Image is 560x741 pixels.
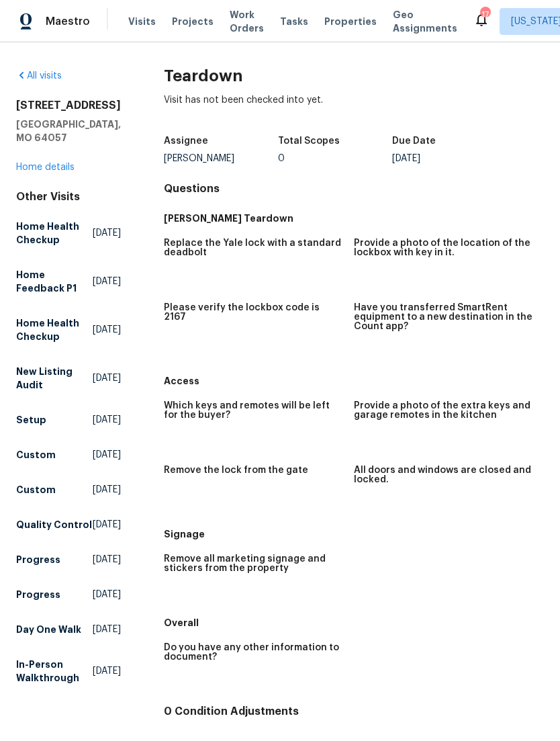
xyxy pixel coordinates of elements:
[16,263,121,300] a: Home Feedback P1[DATE]
[230,8,264,35] span: Work Orders
[93,372,121,385] span: [DATE]
[16,214,121,252] a: Home Health Checkup[DATE]
[392,136,436,146] h5: Due Date
[164,705,544,718] h4: 0 Condition Adjustments
[164,154,278,163] div: [PERSON_NAME]
[354,466,533,484] h5: All doors and windows are closed and locked.
[128,15,156,28] span: Visits
[324,15,377,28] span: Properties
[16,359,121,397] a: New Listing Audit[DATE]
[164,303,343,322] h5: Please verify the lockbox code is 2167
[16,553,60,566] h5: Progress
[164,212,544,225] h5: [PERSON_NAME] Teardown
[172,15,214,28] span: Projects
[93,448,121,462] span: [DATE]
[164,93,544,128] div: Visit has not been checked into yet.
[164,374,544,388] h5: Access
[16,582,121,607] a: Progress[DATE]
[16,163,75,172] a: Home details
[278,154,392,163] div: 0
[46,15,90,28] span: Maestro
[16,548,121,572] a: Progress[DATE]
[278,136,340,146] h5: Total Scopes
[393,8,457,35] span: Geo Assignments
[16,518,92,531] h5: Quality Control
[93,588,121,601] span: [DATE]
[93,623,121,636] span: [DATE]
[16,652,121,690] a: In-Person Walkthrough[DATE]
[16,408,121,432] a: Setup[DATE]
[16,448,56,462] h5: Custom
[480,8,489,21] div: 17
[16,443,121,467] a: Custom[DATE]
[16,365,93,392] h5: New Listing Audit
[164,554,343,573] h5: Remove all marketing signage and stickers from the property
[16,658,93,685] h5: In-Person Walkthrough
[16,513,121,537] a: Quality Control[DATE]
[354,238,533,257] h5: Provide a photo of the location of the lockbox with key in it.
[93,483,121,496] span: [DATE]
[16,99,121,112] h2: [STREET_ADDRESS]
[16,617,121,642] a: Day One Walk[DATE]
[16,268,93,295] h5: Home Feedback P1
[93,226,121,240] span: [DATE]
[280,17,308,26] span: Tasks
[354,401,533,420] h5: Provide a photo of the extra keys and garage remotes in the kitchen
[93,323,121,337] span: [DATE]
[164,401,343,420] h5: Which keys and remotes will be left for the buyer?
[164,136,208,146] h5: Assignee
[164,69,544,83] h2: Teardown
[93,664,121,678] span: [DATE]
[16,71,62,81] a: All visits
[16,220,93,247] h5: Home Health Checkup
[16,413,46,427] h5: Setup
[164,238,343,257] h5: Replace the Yale lock with a standard deadbolt
[164,527,544,541] h5: Signage
[164,616,544,629] h5: Overall
[354,303,533,331] h5: Have you transferred SmartRent equipment to a new destination in the Count app?
[16,478,121,502] a: Custom[DATE]
[16,118,121,144] h5: [GEOGRAPHIC_DATA], MO 64057
[93,518,121,531] span: [DATE]
[93,553,121,566] span: [DATE]
[93,413,121,427] span: [DATE]
[16,483,56,496] h5: Custom
[16,316,93,343] h5: Home Health Checkup
[164,466,308,475] h5: Remove the lock from the gate
[16,623,81,636] h5: Day One Walk
[16,190,121,204] div: Other Visits
[93,275,121,288] span: [DATE]
[164,643,343,662] h5: Do you have any other information to document?
[16,588,60,601] h5: Progress
[392,154,506,163] div: [DATE]
[164,182,544,195] h4: Questions
[16,311,121,349] a: Home Health Checkup[DATE]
